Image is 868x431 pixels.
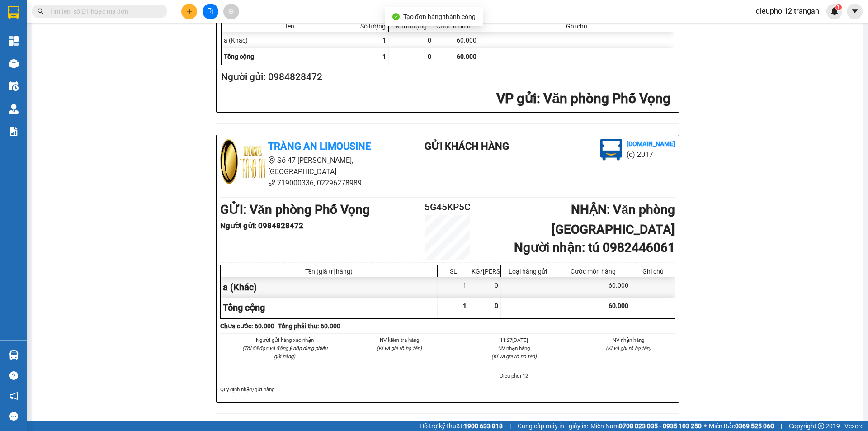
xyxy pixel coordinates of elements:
[220,139,265,184] img: logo.jpg
[9,127,19,136] img: solution-icon
[220,221,303,230] b: Người gửi : 0984828472
[38,8,44,14] span: search
[633,268,672,275] div: Ghi chú
[425,141,509,152] b: Gửi khách hàng
[9,412,18,421] span: message
[467,372,561,380] li: Điều phối 12
[749,5,826,17] span: dieuphoi12.trangan
[495,302,498,309] span: 0
[496,90,537,106] span: VP gửi
[268,156,275,164] span: environment
[207,8,213,14] span: file-add
[268,141,371,152] b: Tràng An Limousine
[220,155,388,177] li: Số 47 [PERSON_NAME], [GEOGRAPHIC_DATA]
[9,392,18,400] span: notification
[9,81,19,91] img: warehouse-icon
[403,13,476,20] span: Tạo đơn hàng thành công
[509,421,511,431] span: |
[9,350,19,360] img: warehouse-icon
[50,6,156,16] input: Tìm tên, số ĐT hoặc mã đơn
[837,4,840,10] span: 1
[223,4,239,19] button: aim
[704,424,707,428] span: ⚪️
[464,422,503,430] strong: 1900 633 818
[438,277,469,298] div: 1
[514,240,675,255] b: Người nhận : tú 0982446061
[392,13,400,20] span: check-circle
[491,353,537,360] i: (Kí và ghi rõ họ tên)
[353,336,446,344] li: NV kiểm tra hàng
[851,7,859,15] span: caret-down
[186,8,193,14] span: plus
[619,422,702,430] strong: 0708 023 035 - 0935 103 250
[457,53,476,60] span: 60.000
[357,32,389,48] div: 1
[221,70,670,85] h2: Người gửi: 0984828472
[600,139,622,161] img: logo.jpg
[552,202,675,237] b: NHẬN : Văn phòng [GEOGRAPHIC_DATA]
[268,179,275,186] span: phone
[222,32,357,48] div: a (Khác)
[238,336,331,344] li: Người gửi hàng xác nhận
[518,421,588,431] span: Cung cấp máy in - giấy in:
[382,53,386,60] span: 1
[391,23,431,30] div: Khối lượng
[203,4,218,19] button: file-add
[181,4,197,19] button: plus
[835,4,842,10] sup: 1
[428,53,431,60] span: 0
[242,345,327,360] i: (Tôi đã đọc và đồng ý nộp dung phiếu gửi hàng)
[224,23,354,30] div: Tên
[582,336,675,344] li: NV nhận hàng
[557,268,628,275] div: Cước món hàng
[440,268,467,275] div: SL
[735,422,774,430] strong: 0369 525 060
[436,23,476,30] div: Cước món hàng
[781,421,782,431] span: |
[467,344,561,352] li: NV nhận hàng
[469,277,501,298] div: 0
[220,322,274,330] b: Chưa cước : 60.000
[389,32,434,48] div: 0
[9,371,18,380] span: question-circle
[609,302,628,309] span: 60.000
[9,104,19,114] img: warehouse-icon
[463,302,467,309] span: 1
[9,36,19,46] img: dashboard-icon
[420,421,503,431] span: Hỗ trợ kỹ thuật:
[472,268,498,275] div: KG/[PERSON_NAME]
[228,8,234,14] span: aim
[467,336,561,344] li: 11:27[DATE]
[847,4,863,19] button: caret-down
[359,23,386,30] div: Số lượng
[709,421,774,431] span: Miền Bắc
[481,23,671,30] div: Ghi chú
[555,277,631,298] div: 60.000
[830,7,839,15] img: icon-new-feature
[278,322,340,330] b: Tổng phải thu: 60.000
[9,59,19,68] img: warehouse-icon
[606,345,651,351] i: (Kí và ghi rõ họ tên)
[590,421,702,431] span: Miền Nam
[8,6,19,19] img: logo-vxr
[220,385,675,393] div: Quy định nhận/gửi hàng :
[627,140,675,147] b: [DOMAIN_NAME]
[220,202,370,217] b: GỬI : Văn phòng Phố Vọng
[627,149,675,160] li: (c) 2017
[221,277,438,298] div: a (Khác)
[410,200,486,215] h2: 5G45KP5C
[377,345,422,351] i: (Kí và ghi rõ họ tên)
[818,423,824,429] span: copyright
[221,90,670,108] h2: : Văn phòng Phố Vọng
[224,53,254,60] span: Tổng cộng
[223,302,265,313] span: Tổng cộng
[223,268,435,275] div: Tên (giá trị hàng)
[434,32,479,48] div: 60.000
[503,268,552,275] div: Loại hàng gửi
[220,177,388,189] li: 719000336, 02296278989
